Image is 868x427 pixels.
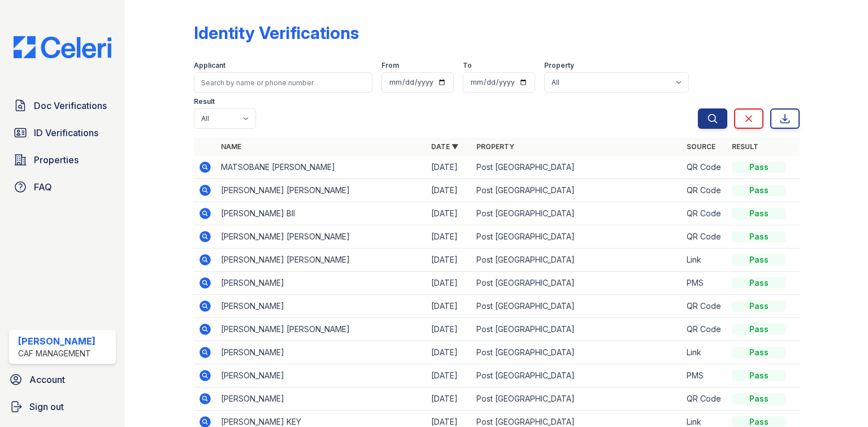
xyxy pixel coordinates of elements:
[18,334,96,348] div: [PERSON_NAME]
[5,368,120,391] a: Account
[732,208,786,219] div: Pass
[9,176,116,198] a: FAQ
[9,149,116,171] a: Properties
[682,318,727,341] td: QR Code
[682,179,727,202] td: QR Code
[732,324,786,335] div: Pass
[544,61,574,70] label: Property
[732,162,786,173] div: Pass
[34,126,98,140] span: ID Verifications
[427,387,472,411] td: [DATE]
[682,341,727,364] td: Link
[732,300,786,312] div: Pass
[732,142,758,151] a: Result
[34,180,52,194] span: FAQ
[194,97,215,106] label: Result
[427,295,472,318] td: [DATE]
[221,142,241,151] a: Name
[9,94,116,117] a: Doc Verifications
[732,347,786,358] div: Pass
[5,36,120,58] img: CE_Logo_Blue-a8612792a0a2168367f1c8372b55b34899dd931a85d93a1a3d3e32e68fde9ad4.png
[732,254,786,265] div: Pass
[682,225,727,249] td: QR Code
[463,61,472,70] label: To
[216,341,427,364] td: [PERSON_NAME]
[216,318,427,341] td: [PERSON_NAME] [PERSON_NAME]
[472,179,682,202] td: Post [GEOGRAPHIC_DATA]
[427,202,472,225] td: [DATE]
[427,364,472,387] td: [DATE]
[427,179,472,202] td: [DATE]
[732,370,786,381] div: Pass
[9,121,116,144] a: ID Verifications
[472,364,682,387] td: Post [GEOGRAPHIC_DATA]
[682,295,727,318] td: QR Code
[216,179,427,202] td: [PERSON_NAME] [PERSON_NAME]
[431,142,458,151] a: Date ▼
[216,364,427,387] td: [PERSON_NAME]
[427,272,472,295] td: [DATE]
[476,142,514,151] a: Property
[216,202,427,225] td: [PERSON_NAME] BII
[34,99,107,112] span: Doc Verifications
[5,395,120,418] a: Sign out
[427,225,472,249] td: [DATE]
[29,400,64,413] span: Sign out
[472,295,682,318] td: Post [GEOGRAPHIC_DATA]
[687,142,715,151] a: Source
[216,156,427,179] td: MATSOBANE [PERSON_NAME]
[682,156,727,179] td: QR Code
[427,156,472,179] td: [DATE]
[682,202,727,225] td: QR Code
[29,373,65,386] span: Account
[472,272,682,295] td: Post [GEOGRAPHIC_DATA]
[682,387,727,411] td: QR Code
[216,225,427,249] td: [PERSON_NAME] [PERSON_NAME]
[732,393,786,404] div: Pass
[194,72,372,93] input: Search by name or phone number
[472,156,682,179] td: Post [GEOGRAPHIC_DATA]
[427,318,472,341] td: [DATE]
[216,295,427,318] td: [PERSON_NAME]
[682,364,727,387] td: PMS
[732,185,786,196] div: Pass
[472,225,682,249] td: Post [GEOGRAPHIC_DATA]
[216,387,427,411] td: [PERSON_NAME]
[381,61,399,70] label: From
[194,61,225,70] label: Applicant
[732,231,786,242] div: Pass
[18,348,96,359] div: CAF Management
[34,153,79,167] span: Properties
[682,249,727,272] td: Link
[472,318,682,341] td: Post [GEOGRAPHIC_DATA]
[427,341,472,364] td: [DATE]
[472,341,682,364] td: Post [GEOGRAPHIC_DATA]
[732,277,786,289] div: Pass
[194,23,359,43] div: Identity Verifications
[216,272,427,295] td: [PERSON_NAME]
[472,202,682,225] td: Post [GEOGRAPHIC_DATA]
[472,249,682,272] td: Post [GEOGRAPHIC_DATA]
[427,249,472,272] td: [DATE]
[216,249,427,272] td: [PERSON_NAME] [PERSON_NAME]
[682,272,727,295] td: PMS
[472,387,682,411] td: Post [GEOGRAPHIC_DATA]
